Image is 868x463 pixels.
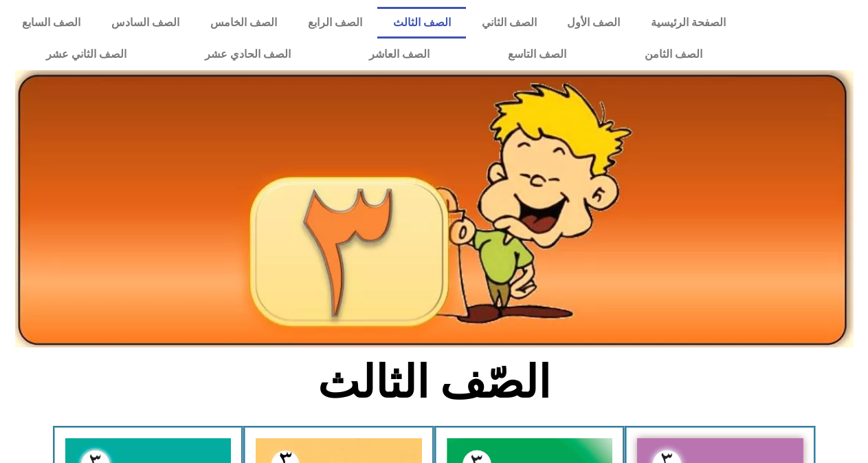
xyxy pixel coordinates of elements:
a: الصف الثاني [466,7,552,39]
a: الصف الثامن [605,39,742,70]
a: الصف الأول [552,7,636,39]
a: الصف التاسع [469,39,605,70]
a: الصف الخامس [195,7,293,39]
a: الصفحة الرئيسية [636,7,742,39]
a: الصف الثالث [377,7,466,39]
a: الصف السادس [96,7,195,39]
a: الصف الثاني عشر [7,39,166,70]
a: الصف الحادي عشر [166,39,330,70]
a: الصف السابع [7,7,96,39]
h2: الصّف الثالث [207,356,661,409]
a: الصف العاشر [330,39,469,70]
a: الصف الرابع [293,7,378,39]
